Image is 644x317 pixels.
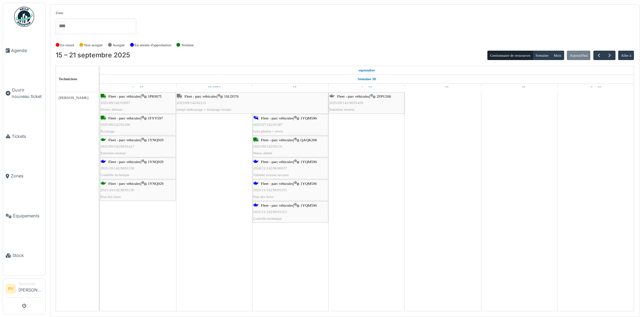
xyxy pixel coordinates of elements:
div: | [253,137,328,156]
span: Équipements [13,213,43,219]
span: Fleet - parc véhicules [337,94,369,98]
button: Précédent [593,51,604,60]
a: Semaine 38 [356,75,377,83]
span: Fleet - parc véhicules [261,116,293,120]
div: | [101,93,175,113]
a: Équipements [3,196,45,236]
span: 1YQM596 [301,181,317,186]
a: 20 septembre 2025 [512,84,527,92]
div: | [253,180,328,200]
span: [PERSON_NAME] [59,96,89,100]
span: 1YNQ929 [148,160,164,164]
h2: 15 – 21 septembre 2025 [56,51,130,59]
span: Fleet - parc véhicules [108,116,141,120]
span: 2025/11/142/M/01153 [253,188,287,192]
div: | [253,202,328,222]
span: Etat des lieux [101,195,121,199]
span: Tickets [12,133,43,140]
span: 1YNQ929 [148,138,164,142]
span: Contrôle technique [101,173,129,177]
span: 1YQM596 [301,203,317,207]
span: 2025/09/142/02100 [101,122,130,126]
label: Non assigné [84,42,103,48]
span: 2025/07/142/01587 [253,122,283,126]
button: Gestionnaire de ressources [487,51,533,60]
li: [PERSON_NAME] [18,281,43,296]
a: Stock [3,236,45,276]
a: 17 septembre 2025 [283,84,298,92]
span: Fleet - parc véhicules [261,203,293,207]
div: | [101,137,175,156]
a: 15 septembre 2025 [357,66,377,74]
span: Éclairage [101,129,115,133]
div: | [101,159,175,178]
a: Agenda [3,31,45,70]
span: 2025/10/142/M/01130 [101,188,134,192]
span: Divers défauts - [101,107,124,111]
span: 2025/09/142/02097 [101,101,130,105]
span: 1YNQ929 [148,181,164,186]
span: 2025/09/142/M/01420 [329,101,363,105]
span: faire photos + devis [253,129,283,133]
input: Tous [58,21,65,31]
img: Badge_color-CXgf-gQk.svg [14,7,34,27]
div: | [101,115,175,135]
a: 19 septembre 2025 [436,84,450,92]
a: Zones [3,156,45,196]
span: 2025/09/142/02113 [177,101,206,105]
span: Entretien moteur [329,107,355,111]
span: 2025/09/142/02131 [253,144,283,148]
span: Fleet - parc véhicules [261,160,293,164]
span: 2025/09/142/M/01417 [101,144,135,148]
span: QAQK266 [301,138,317,142]
a: 18 septembre 2025 [360,84,374,92]
label: Zone [56,10,63,16]
div: | [253,159,328,178]
label: En retard [60,42,74,48]
span: 2025/10/142/M/01130 [101,166,134,170]
span: Fleet - parc véhicules [108,181,141,186]
span: 2FPU266 [377,94,391,98]
label: Assigné [113,42,125,48]
a: RV Technicien[PERSON_NAME] [6,281,43,298]
div: | [101,180,175,200]
button: Semaine [533,51,551,60]
button: Aujourd'hui [567,51,590,60]
span: Etat des lieux [253,195,274,199]
span: 1SLD576 [224,94,239,98]
button: Suivant [604,51,615,60]
span: Validité trousse secours [253,173,289,177]
span: Fleet - parc véhicules [184,94,217,98]
span: 1PHJ675 [148,94,162,98]
span: 2025/11/142/M/01153 [253,210,287,214]
span: Agenda [11,47,43,54]
span: Contrôle technique [253,216,282,220]
span: Zones [11,173,43,179]
a: 21 septembre 2025 [588,84,603,92]
span: Ouvrir nouveau ticket [12,87,43,100]
span: Techniciens [59,77,77,81]
span: 2024/12/142/M/00837 [253,166,287,170]
div: Technicien [18,281,43,286]
div: | [177,93,328,113]
a: Tickets [3,116,45,156]
button: Aller à [618,51,634,60]
span: 1YQM596 [301,160,317,164]
label: Terminé [181,42,194,48]
span: 1YQM596 [301,116,317,120]
a: 16 septembre 2025 [206,84,222,92]
a: 15 septembre 2025 [131,84,145,92]
span: Pneus abîmé [253,151,272,155]
button: Mois [551,51,564,60]
span: Stock [12,252,43,259]
a: Ouvrir nouveau ticket [3,70,45,117]
span: Fleet - parc véhicules [108,160,141,164]
span: Fleet - parc véhicules [261,181,293,186]
span: 1FYY597 [148,116,163,120]
span: Fleet - parc véhicules [261,138,293,142]
span: Fleet - parc véhicules [108,138,141,142]
li: RV [6,284,16,294]
span: rempl embrayage + éclairage except [177,107,231,111]
div: | [329,93,404,113]
div: | [253,115,328,135]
